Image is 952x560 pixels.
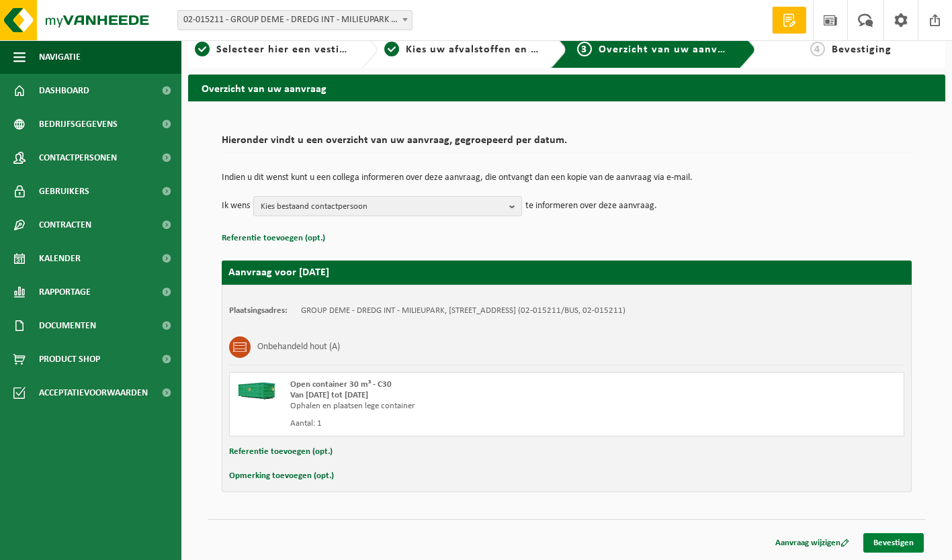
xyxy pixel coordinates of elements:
span: 2 [384,42,399,56]
div: Ophalen en plaatsen lege container [290,401,621,412]
a: Bevestigen [863,533,924,553]
span: Gebruikers [39,175,89,208]
span: Bedrijfsgegevens [39,107,118,141]
span: Navigatie [39,40,81,74]
span: Product Shop [39,342,100,376]
span: 3 [577,42,592,56]
span: Kies bestaand contactpersoon [261,197,504,217]
span: Documenten [39,309,96,342]
strong: Plaatsingsadres: [229,306,288,315]
div: Aantal: 1 [290,418,621,429]
span: 1 [195,42,210,56]
td: GROUP DEME - DREDG INT - MILIEUPARK, [STREET_ADDRESS] (02-015211/BUS, 02-015211) [301,306,625,316]
strong: Van [DATE] tot [DATE] [290,391,368,400]
span: 4 [810,42,825,56]
span: Open container 30 m³ - C30 [290,380,392,389]
p: Indien u dit wenst kunt u een collega informeren over deze aanvraag, die ontvangt dan een kopie v... [222,173,912,183]
span: Rapportage [39,275,91,309]
h3: Onbehandeld hout (A) [257,336,340,358]
button: Opmerking toevoegen (opt.) [229,467,334,485]
p: Ik wens [222,196,250,216]
span: Acceptatievoorwaarden [39,376,148,410]
span: Bevestiging [832,44,892,55]
button: Referentie toevoegen (opt.) [222,230,325,247]
button: Kies bestaand contactpersoon [253,196,522,216]
h2: Overzicht van uw aanvraag [188,75,945,101]
h2: Hieronder vindt u een overzicht van uw aanvraag, gegroepeerd per datum. [222,135,912,153]
a: 2Kies uw afvalstoffen en recipiënten [384,42,540,58]
span: Contracten [39,208,91,242]
span: Overzicht van uw aanvraag [599,44,740,55]
span: Kies uw afvalstoffen en recipiënten [406,44,591,55]
span: Selecteer hier een vestiging [216,44,361,55]
strong: Aanvraag voor [DATE] [228,267,329,278]
p: te informeren over deze aanvraag. [525,196,657,216]
button: Referentie toevoegen (opt.) [229,443,333,461]
span: Dashboard [39,74,89,107]
a: 1Selecteer hier een vestiging [195,42,351,58]
span: 02-015211 - GROUP DEME - DREDG INT - MILIEUPARK - ZWIJNDRECHT [177,10,413,30]
a: Aanvraag wijzigen [765,533,859,553]
span: Contactpersonen [39,141,117,175]
img: HK-XC-30-GN-00.png [236,379,277,400]
span: 02-015211 - GROUP DEME - DREDG INT - MILIEUPARK - ZWIJNDRECHT [178,11,412,30]
span: Kalender [39,242,81,275]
